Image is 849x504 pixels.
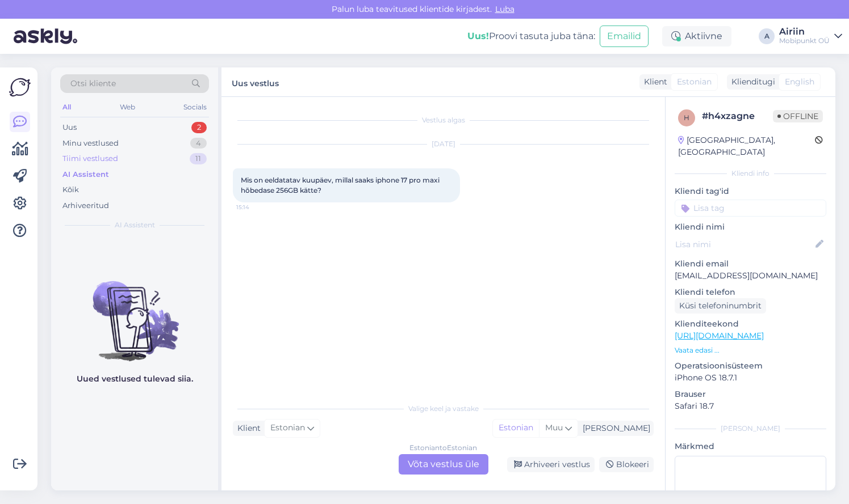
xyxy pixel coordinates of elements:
[779,27,830,36] div: Airiin
[190,153,207,164] div: 11
[191,122,207,133] div: 2
[779,27,842,45] a: AiriinMobipunkt OÜ
[662,26,731,46] div: Aktiivne
[702,109,773,123] div: # h4xzagne
[684,113,689,122] span: h
[779,36,830,45] div: Mobipunkt OÜ
[115,220,155,230] span: AI Assistent
[62,169,109,180] div: AI Assistent
[467,31,489,41] b: Uus!
[675,388,826,400] p: Brauser
[675,331,764,341] a: [URL][DOMAIN_NAME]
[675,441,826,452] p: Märkmed
[492,4,518,14] span: Luba
[675,258,826,270] p: Kliendi email
[599,457,654,472] div: Blokeeri
[675,423,826,434] div: [PERSON_NAME]
[62,122,77,133] div: Uus
[51,261,218,363] img: No chats
[233,139,654,149] div: [DATE]
[70,78,116,90] span: Otsi kliente
[600,26,649,47] button: Emailid
[493,420,539,437] div: Estonian
[233,422,261,434] div: Klient
[675,372,826,384] p: iPhone OS 18.7.1
[190,138,207,149] div: 4
[675,345,826,355] p: Vaata edasi ...
[675,238,813,251] input: Lisa nimi
[639,76,667,88] div: Klient
[675,168,826,179] div: Kliendi info
[675,286,826,298] p: Kliendi telefon
[399,454,488,475] div: Võta vestlus üle
[77,373,193,385] p: Uued vestlused tulevad siia.
[675,360,826,372] p: Operatsioonisüsteem
[727,76,775,88] div: Klienditugi
[181,100,209,115] div: Socials
[118,100,137,115] div: Web
[675,200,826,217] input: Lisa tag
[675,185,826,197] p: Kliendi tag'id
[9,77,31,98] img: Askly Logo
[578,422,650,434] div: [PERSON_NAME]
[232,74,279,90] label: Uus vestlus
[241,176,441,194] span: Mis on eeldatatav kuupäev, millal saaks iphone 17 pro maxi hõbedase 256GB kätte?
[785,76,814,88] span: English
[62,153,118,164] div: Tiimi vestlused
[773,110,823,122] span: Offline
[759,28,775,44] div: A
[62,184,79,196] div: Kõik
[507,457,595,472] div: Arhiveeri vestlus
[233,115,654,125] div: Vestlus algas
[60,100,73,115] div: All
[675,270,826,282] p: [EMAIL_ADDRESS][DOMAIN_NAME]
[545,422,563,433] span: Muu
[675,400,826,412] p: Safari 18.7
[675,318,826,330] p: Klienditeekond
[409,443,477,453] div: Estonian to Estonian
[467,29,595,43] div: Proovi tasuta juba täna:
[675,298,766,314] div: Küsi telefoninumbrit
[677,76,712,88] span: Estonian
[270,422,305,434] span: Estonian
[675,221,826,233] p: Kliendi nimi
[62,138,119,149] div: Minu vestlused
[233,404,654,414] div: Valige keel ja vastake
[678,134,815,158] div: [GEOGRAPHIC_DATA], [GEOGRAPHIC_DATA]
[236,203,279,211] span: 15:14
[62,200,109,211] div: Arhiveeritud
